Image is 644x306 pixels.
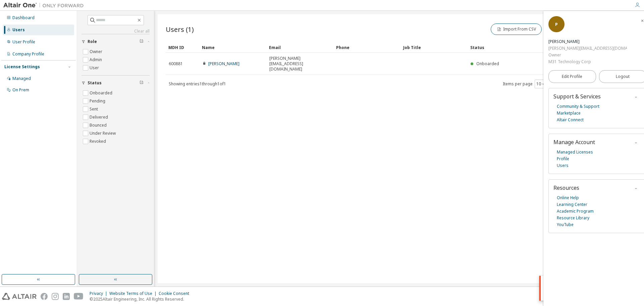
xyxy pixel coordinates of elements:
[74,293,84,300] img: youtube.svg
[555,21,558,27] span: P
[503,80,547,88] span: Items per page
[140,80,144,86] span: Clear filter
[140,39,144,44] span: Clear filter
[548,52,627,58] div: Owner
[269,42,331,53] div: Email
[12,76,31,81] div: Managed
[41,293,48,300] img: facebook.svg
[562,74,582,79] span: Edit Profile
[82,76,150,90] button: Status
[2,293,37,300] img: altair_logo.svg
[90,296,193,302] p: © 2025 Altair Engineering, Inc. All Rights Reserved.
[4,64,40,70] div: License Settings
[90,137,107,145] label: Revoked
[557,162,569,169] a: Users
[169,81,226,87] span: Showing entries 1 through 1 of 1
[202,42,264,53] div: Name
[90,105,99,113] label: Sent
[12,87,29,93] div: On Prem
[557,208,594,215] a: Academic Program
[557,201,587,208] a: Learning Center
[548,58,627,65] div: M31 Technology Corp
[557,156,569,162] a: Profile
[90,48,104,56] label: Owner
[470,42,598,53] div: Status
[557,149,593,156] a: Managed Licenses
[553,184,579,191] span: Resources
[208,61,239,67] a: [PERSON_NAME]
[52,293,59,300] img: instagram.svg
[557,221,574,228] a: YouTube
[90,129,117,137] label: Under Review
[616,73,630,80] span: Logout
[88,80,102,86] span: Status
[557,194,579,201] a: Online Help
[491,24,542,35] button: Import From CSV
[557,215,589,221] a: Resource Library
[476,61,499,67] span: Onboarded
[12,27,25,33] div: Users
[109,291,159,296] div: Website Terms of Use
[159,291,193,296] div: Cookie Consent
[90,64,100,72] label: User
[169,61,183,67] span: 600881
[82,34,150,49] button: Role
[12,51,44,57] div: Company Profile
[168,42,197,53] div: MDH ID
[12,15,35,20] div: Dashboard
[269,56,330,72] span: [PERSON_NAME][EMAIL_ADDRESS][DOMAIN_NAME]
[557,103,599,110] a: Community & Support
[90,97,107,105] label: Pending
[548,45,627,52] div: [PERSON_NAME][EMAIL_ADDRESS][DOMAIN_NAME]
[90,56,103,64] label: Admin
[548,38,627,45] div: Paul Fang
[90,89,114,97] label: Onboarded
[90,291,109,296] div: Privacy
[548,70,596,83] a: Edit Profile
[553,138,595,146] span: Manage Account
[88,39,97,44] span: Role
[82,29,150,34] a: Clear all
[557,117,584,123] a: Altair Connect
[3,2,87,9] img: Altair One
[557,110,581,117] a: Marketplace
[336,42,398,53] div: Phone
[166,25,194,34] span: Users (1)
[403,42,465,53] div: Job Title
[12,39,35,45] div: User Profile
[90,113,109,121] label: Delivered
[90,121,108,129] label: Bounced
[553,93,601,100] span: Support & Services
[536,81,545,87] button: 10
[63,293,70,300] img: linkedin.svg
